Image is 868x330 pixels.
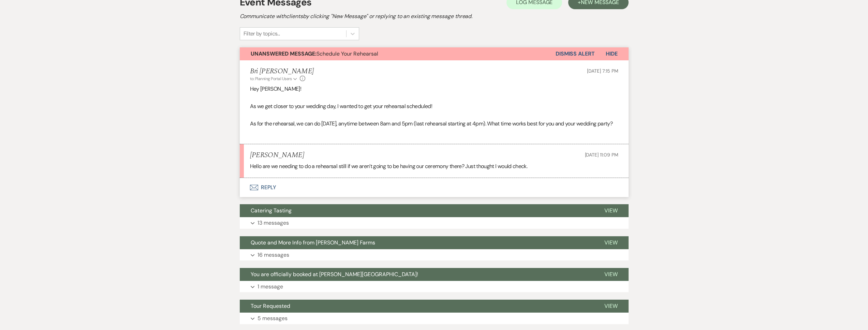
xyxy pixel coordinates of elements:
span: View [604,207,618,214]
span: to: Planning Portal Users [250,76,292,81]
button: 1 message [240,281,629,292]
h5: Bri [PERSON_NAME] [250,67,314,76]
button: Tour Requested [240,300,593,313]
span: [DATE] 7:15 PM [587,68,618,74]
button: Hide [595,47,629,60]
p: Hey [PERSON_NAME]! [250,85,618,93]
span: View [604,302,618,310]
button: Reply [240,178,629,197]
button: Catering Tasting [240,204,593,217]
button: 5 messages [240,313,629,324]
button: 13 messages [240,217,629,229]
button: to: Planning Portal Users [250,76,298,82]
span: View [604,271,618,278]
span: As we get closer to your wedding day, I wanted to get your rehearsal scheduled! [250,103,432,110]
button: View [593,300,629,313]
span: Quote and More Info from [PERSON_NAME] Farms [251,239,375,246]
button: Unanswered Message:Schedule Your Rehearsal [240,47,556,60]
button: Quote and More Info from [PERSON_NAME] Farms [240,236,593,249]
button: Dismiss Alert [556,47,595,60]
span: [DATE] 11:09 PM [585,152,618,158]
div: Filter by topics... [244,30,280,38]
h2: Communicate with clients by clicking "New Message" or replying to an existing message thread. [240,12,629,20]
p: 5 messages [258,314,288,323]
strong: Unanswered Message: [251,50,317,57]
p: 1 message [258,282,283,291]
span: You are officially booked at [PERSON_NAME][GEOGRAPHIC_DATA]! [251,271,418,278]
button: View [593,204,629,217]
p: Hello are we needing to do a rehearsal still if we aren’t going to be having our ceremony there? ... [250,162,618,171]
span: Tour Requested [251,302,290,310]
h5: [PERSON_NAME] [250,151,304,160]
p: 13 messages [258,219,289,227]
button: You are officially booked at [PERSON_NAME][GEOGRAPHIC_DATA]! [240,268,593,281]
span: Hide [606,50,618,57]
span: Schedule Your Rehearsal [251,50,378,57]
span: As for the rehearsal, we can do [DATE], anytime between 8am and 5pm (last rehearsal starting at 4... [250,120,613,127]
span: View [604,239,618,246]
button: 16 messages [240,249,629,261]
span: Catering Tasting [251,207,292,214]
button: View [593,236,629,249]
p: 16 messages [258,251,289,259]
button: View [593,268,629,281]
